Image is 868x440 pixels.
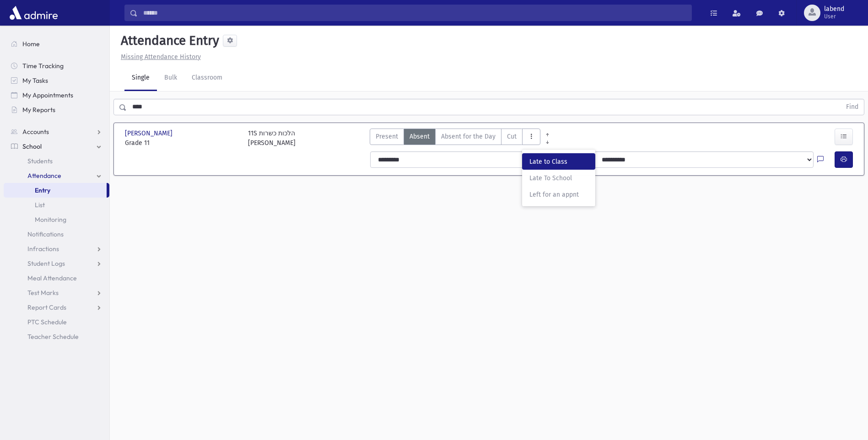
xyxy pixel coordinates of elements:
[27,245,59,253] span: Infractions
[35,186,50,194] span: Entry
[507,132,517,141] span: Cut
[4,212,109,227] a: Monitoring
[27,259,65,268] span: Student Logs
[4,285,109,300] a: Test Marks
[22,40,40,48] span: Home
[4,73,109,88] a: My Tasks
[529,173,588,183] span: Late To School
[22,142,42,150] span: School
[27,289,59,297] span: Test Marks
[4,154,109,168] a: Students
[35,201,45,209] span: List
[4,183,107,198] a: Entry
[27,157,53,165] span: Students
[370,129,540,148] div: AttTypes
[4,241,109,256] a: Infractions
[410,132,430,141] span: Absent
[22,91,73,99] span: My Appointments
[27,333,79,341] span: Teacher Schedule
[841,99,864,115] button: Find
[4,168,109,183] a: Attendance
[4,139,109,154] a: School
[117,53,201,61] a: Missing Attendance History
[138,5,691,21] input: Search
[4,102,109,117] a: My Reports
[22,76,48,85] span: My Tasks
[4,198,109,212] a: List
[125,138,239,148] span: Grade 11
[376,132,398,141] span: Present
[529,190,588,199] span: Left for an appnt
[248,129,296,148] div: 11S הלכות כשרות [PERSON_NAME]
[4,59,109,73] a: Time Tracking
[4,37,109,51] a: Home
[4,227,109,241] a: Notifications
[124,65,157,91] a: Single
[4,300,109,315] a: Report Cards
[27,318,67,326] span: PTC Schedule
[4,256,109,271] a: Student Logs
[27,274,77,282] span: Meal Attendance
[441,132,496,141] span: Absent for the Day
[157,65,184,91] a: Bulk
[4,271,109,285] a: Meal Attendance
[27,230,64,238] span: Notifications
[4,315,109,329] a: PTC Schedule
[824,5,844,13] span: labend
[22,62,64,70] span: Time Tracking
[117,33,219,48] h5: Attendance Entry
[4,88,109,102] a: My Appointments
[4,329,109,344] a: Teacher Schedule
[27,303,66,311] span: Report Cards
[4,124,109,139] a: Accounts
[125,129,174,138] span: [PERSON_NAME]
[27,172,61,180] span: Attendance
[35,215,66,224] span: Monitoring
[22,128,49,136] span: Accounts
[7,4,60,22] img: AdmirePro
[529,157,588,166] span: Late to Class
[22,106,55,114] span: My Reports
[121,53,201,61] u: Missing Attendance History
[184,65,230,91] a: Classroom
[824,13,844,20] span: User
